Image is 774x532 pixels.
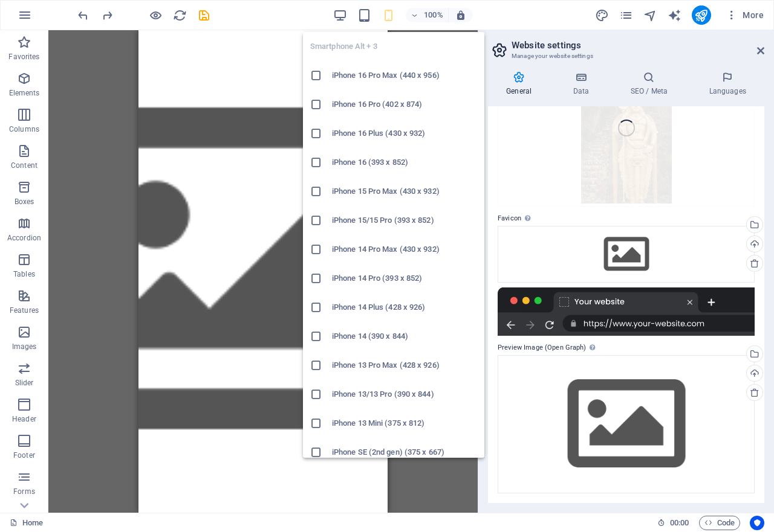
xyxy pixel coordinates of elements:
[678,518,680,527] span: :
[8,52,39,62] p: Favorites
[10,306,39,315] p: Features
[76,8,90,22] i: Undo: Change orientation (Ctrl+Z)
[332,97,477,112] h6: iPhone 16 Pro (402 x 874)
[512,51,740,62] h3: Manage your website settings
[332,329,477,344] h6: iPhone 14 (390 x 844)
[12,342,37,351] p: Images
[12,414,36,424] p: Header
[595,8,610,22] button: design
[726,9,764,21] span: More
[498,226,755,283] div: Select files from the file manager, stock photos, or upload file(s)
[332,416,477,431] h6: iPhone 13 Mini (375 x 812)
[612,71,691,97] h4: SEO / Meta
[332,155,477,170] h6: iPhone 16 (393 x 852)
[424,8,443,22] h6: 100%
[554,71,612,97] h4: Data
[9,88,40,98] p: Elements
[750,516,764,530] button: Usercentrics
[455,10,466,21] i: On resize automatically adjust zoom level to fit chosen device.
[691,71,764,97] h4: Languages
[172,8,187,22] button: reload
[332,242,477,257] h6: iPhone 14 Pro Max (430 x 932)
[332,184,477,199] h6: iPhone 15 Pro Max (430 x 932)
[498,341,755,355] label: Preview Image (Open Graph)
[694,8,708,22] i: Publish
[332,387,477,402] h6: iPhone 13/13 Pro (390 x 844)
[332,445,477,460] h6: iPhone SE (2nd gen) (375 x 667)
[100,8,114,22] i: Redo: Change orientation (Ctrl+Y, ⌘+Y)
[13,487,35,496] p: Forms
[332,358,477,373] h6: iPhone 13 Pro Max (428 x 926)
[488,71,554,97] h4: General
[13,450,35,460] p: Footer
[619,8,634,22] button: pages
[9,124,39,134] p: Columns
[13,269,35,279] p: Tables
[657,516,689,530] h6: Session time
[721,5,769,25] button: More
[406,8,449,22] button: 100%
[10,516,43,530] a: Home
[332,126,477,141] h6: iPhone 16 Plus (430 x 932)
[668,8,681,22] i: AI Writer
[332,271,477,286] h6: iPhone 14 Pro (393 x 852)
[692,5,711,25] button: publish
[173,8,187,22] i: Reload page
[498,355,755,493] div: Select files from the file manager, stock photos, or upload file(s)
[15,197,34,207] p: Boxes
[332,68,477,83] h6: iPhone 16 Pro Max (440 x 956)
[11,161,37,170] p: Content
[332,213,477,228] h6: iPhone 15/15 Pro (393 x 852)
[699,516,740,530] button: Code
[332,300,477,315] h6: iPhone 14 Plus (428 x 926)
[498,211,755,226] label: Favicon
[704,516,735,530] span: Code
[197,8,211,22] button: save
[100,8,114,22] button: redo
[76,8,90,22] button: undo
[7,233,41,243] p: Accordion
[512,40,764,51] h2: Website settings
[670,516,689,530] span: 00 00
[668,8,682,22] button: text_generator
[15,378,34,388] p: Slider
[595,8,609,22] i: Design (Ctrl+Alt+Y)
[643,8,658,22] button: navigator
